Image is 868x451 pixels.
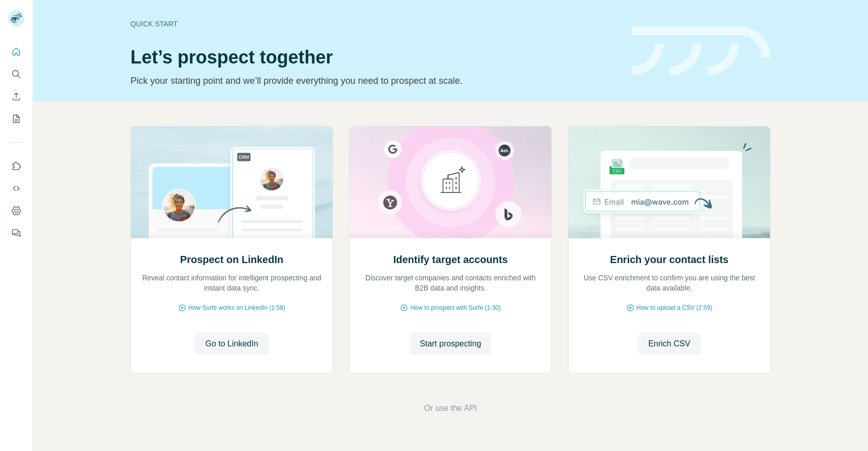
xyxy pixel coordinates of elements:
[8,224,24,242] button: Feedback
[8,202,24,220] button: Dashboard
[188,303,285,312] span: How Surfe works on LinkedIn (1:58)
[130,19,620,29] div: Quick start
[8,179,24,198] button: Use Surfe API
[8,87,24,106] button: Enrich CSV
[579,273,760,293] p: Use CSV enrichment to confirm you are using the best data available.
[610,252,728,267] h2: Enrich your contact lists
[8,65,24,83] button: Search
[130,74,620,88] p: Pick your starting point and we’ll provide everything you need to prospect at scale.
[637,303,712,312] span: How to upload a CSV (2:59)
[638,333,700,355] button: Enrich CSV
[410,333,491,355] button: Start prospecting
[349,126,552,238] img: Identify target accounts
[195,333,268,355] button: Go to LinkedIn
[632,26,771,76] img: banner
[360,273,541,293] p: Discover target companies and contacts enriched with B2B data and insights.
[393,252,508,267] h2: Identify target accounts
[8,110,24,128] button: My lists
[410,303,500,312] span: How to prospect with Surfe (1:30)
[420,338,481,350] span: Start prospecting
[180,252,283,267] h2: Prospect on LinkedIn
[8,43,24,61] button: Quick start
[205,338,258,350] span: Go to LinkedIn
[424,402,477,414] button: Or use the API
[130,126,333,238] img: Prospect on LinkedIn
[141,273,322,293] p: Reveal contact information for intelligent prospecting and instant data sync.
[648,338,690,350] span: Enrich CSV
[8,157,24,175] button: Use Surfe on LinkedIn
[568,126,771,238] img: Enrich your contact lists
[130,47,620,68] h1: Let’s prospect together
